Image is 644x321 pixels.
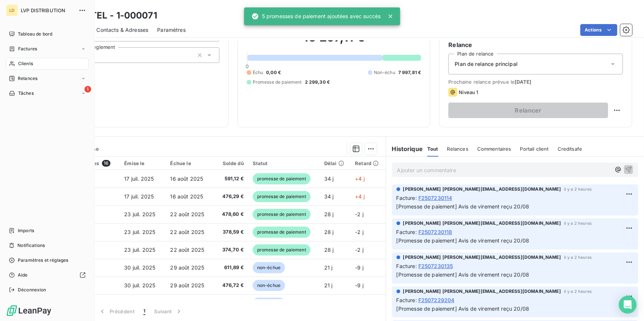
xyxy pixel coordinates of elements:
[396,203,530,210] span: [Promesse de paiement] Avis de virement reçu 20/08
[324,229,334,235] span: 28 j
[253,227,311,238] span: promesse de paiement
[448,79,623,85] span: Prochaine relance prévue le
[396,237,530,244] span: [Promesse de paiement] Avis de virement reçu 20/08
[139,304,150,319] button: 1
[124,282,155,288] span: 30 juil. 2025
[252,10,381,23] div: 5 promesses de paiement ajoutées avec succès
[355,211,364,217] span: -2 j
[418,296,455,304] span: F2507229204
[84,86,91,93] span: 1
[324,264,333,271] span: 21 j
[18,287,46,293] span: Déconnexion
[216,160,244,166] div: Solde dû
[477,146,511,152] span: Commentaires
[448,103,608,118] button: Relancer
[216,282,244,289] span: 476,72 €
[396,296,417,304] span: Facture :
[253,262,285,273] span: non-échue
[355,229,364,235] span: -2 j
[216,228,244,236] span: 378,59 €
[403,220,561,227] span: [PERSON_NAME] [PERSON_NAME][EMAIL_ADDRESS][DOMAIN_NAME]
[324,211,334,217] span: 28 j
[448,40,623,49] h6: Relance
[18,75,37,82] span: Relances
[564,289,592,294] span: il y a 2 heures
[564,255,592,260] span: il y a 2 heures
[6,87,89,99] a: 1Tâches
[124,264,155,271] span: 30 juil. 2025
[355,175,365,182] span: +4 j
[355,160,381,166] div: Retard
[403,254,561,261] span: [PERSON_NAME] [PERSON_NAME][EMAIL_ADDRESS][DOMAIN_NAME]
[403,288,561,295] span: [PERSON_NAME] [PERSON_NAME][EMAIL_ADDRESS][DOMAIN_NAME]
[398,69,421,76] span: 7 997,81 €
[266,69,281,76] span: 0,00 €
[6,225,89,237] a: Imports
[216,264,244,271] span: 611,89 €
[427,146,438,152] span: Tout
[253,79,302,86] span: Promesse de paiement
[418,194,452,202] span: F2507230114
[253,280,285,291] span: non-échue
[18,90,34,97] span: Tâches
[520,146,549,152] span: Portail client
[447,146,468,152] span: Relances
[6,73,89,84] a: Relances
[18,46,37,52] span: Factures
[324,282,333,288] span: 21 j
[558,146,582,152] span: Creditsafe
[124,229,155,235] span: 23 juil. 2025
[355,193,365,200] span: +4 j
[253,244,311,255] span: promesse de paiement
[253,173,311,184] span: promesse de paiement
[6,28,89,40] a: Tableau de bord
[124,193,154,200] span: 17 juil. 2025
[396,228,417,236] span: Facture :
[403,186,561,193] span: [PERSON_NAME] [PERSON_NAME][EMAIL_ADDRESS][DOMAIN_NAME]
[170,282,205,288] span: 29 août 2025
[124,247,155,253] span: 23 juil. 2025
[102,160,110,167] span: 16
[143,308,145,315] span: 1
[170,247,205,253] span: 22 août 2025
[396,262,417,270] span: Facture :
[253,69,263,76] span: Échu
[170,211,205,217] span: 22 août 2025
[324,193,334,200] span: 34 j
[6,4,18,16] div: LD
[18,257,68,264] span: Paramètres et réglages
[124,211,155,217] span: 23 juil. 2025
[6,43,89,55] a: Factures
[564,221,592,225] span: il y a 2 heures
[157,26,186,34] span: Paramètres
[253,191,311,202] span: promesse de paiement
[21,7,74,13] span: LVP DISTRIBUTION
[18,272,28,278] span: Aide
[216,211,244,218] span: 478,60 €
[355,247,364,253] span: -2 j
[96,26,148,34] span: Contacts & Adresses
[18,31,52,37] span: Tableau de bord
[94,52,100,58] input: Ajouter une valeur
[170,160,208,166] div: Échue le
[17,242,45,249] span: Notifications
[355,264,364,271] span: -9 j
[324,247,334,253] span: 28 j
[6,305,52,317] img: Logo LeanPay
[170,193,203,200] span: 16 août 2025
[324,160,346,166] div: Délai
[6,254,89,266] a: Paramètres et réglages
[18,60,33,67] span: Clients
[6,58,89,70] a: Clients
[459,89,478,95] span: Niveau 1
[94,304,139,319] button: Précédent
[418,262,453,270] span: F2507230135
[324,175,334,182] span: 34 j
[246,63,249,69] span: 0
[216,175,244,183] span: 591,12 €
[216,246,244,254] span: 374,70 €
[150,304,187,319] button: Suivant
[170,264,205,271] span: 29 août 2025
[355,282,364,288] span: -9 j
[170,229,205,235] span: 22 août 2025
